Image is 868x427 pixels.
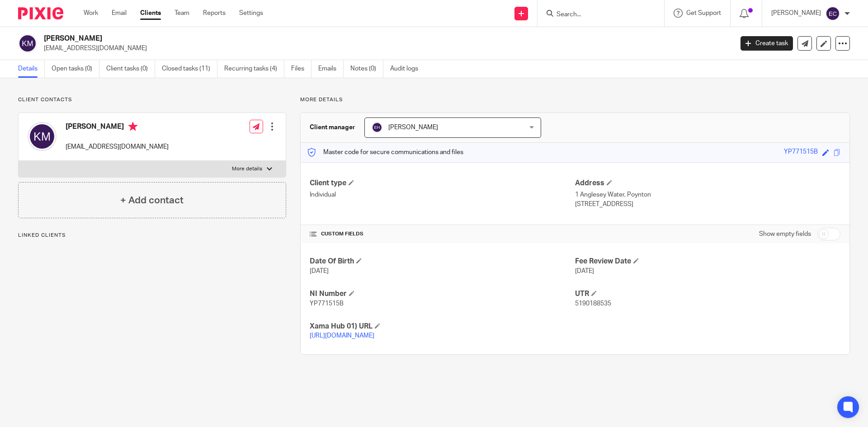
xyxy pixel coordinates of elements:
img: Pixie [18,7,63,19]
div: YP771515B [784,147,818,158]
a: Closed tasks (11) [162,60,217,78]
p: [EMAIL_ADDRESS][DOMAIN_NAME] [44,44,727,53]
p: [STREET_ADDRESS] [575,200,840,209]
a: Notes (0) [350,60,383,78]
a: Emails [318,60,344,78]
span: [PERSON_NAME] [388,124,438,131]
p: More details [232,165,262,173]
p: Master code for secure communications and files [307,148,463,157]
p: Client contacts [18,96,286,103]
p: Linked clients [18,232,286,239]
h2: [PERSON_NAME] [44,34,590,43]
span: [DATE] [310,268,329,274]
span: 5190188535 [575,300,611,307]
img: svg%3E [826,6,840,21]
a: Recurring tasks (4) [224,60,284,78]
img: svg%3E [18,34,37,53]
img: svg%3E [28,122,57,151]
i: Primary [128,122,137,131]
h4: UTR [575,289,840,299]
h4: Address [575,178,840,188]
p: Individual [310,190,575,199]
label: Show empty fields [759,230,811,239]
p: [EMAIL_ADDRESS][DOMAIN_NAME] [66,142,169,151]
a: Open tasks (0) [52,60,99,78]
span: [DATE] [575,268,594,274]
p: [PERSON_NAME] [771,9,821,18]
a: Files [291,60,311,78]
h3: Client manager [310,123,355,132]
a: Work [84,9,98,18]
h4: Fee Review Date [575,257,840,266]
a: Email [112,9,127,18]
a: Details [18,60,45,78]
a: Clients [140,9,161,18]
input: Search [556,11,637,19]
h4: Client type [310,178,575,188]
a: Team [175,9,189,18]
a: Reports [203,9,226,18]
a: Settings [239,9,263,18]
h4: Date Of Birth [310,257,575,266]
a: Client tasks (0) [106,60,155,78]
h4: CUSTOM FIELDS [310,230,575,238]
h4: Xama Hub 01) URL [310,322,575,331]
span: Get Support [686,10,721,16]
h4: [PERSON_NAME] [66,122,169,133]
p: More details [300,96,850,103]
img: svg%3E [372,122,382,133]
p: 1 Anglesey Water, Poynton [575,190,840,199]
h4: NI Number [310,289,575,299]
span: YP771515B [310,300,344,307]
h4: + Add contact [120,193,184,207]
a: Create task [741,36,793,51]
a: Audit logs [390,60,425,78]
a: [URL][DOMAIN_NAME] [310,333,374,339]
